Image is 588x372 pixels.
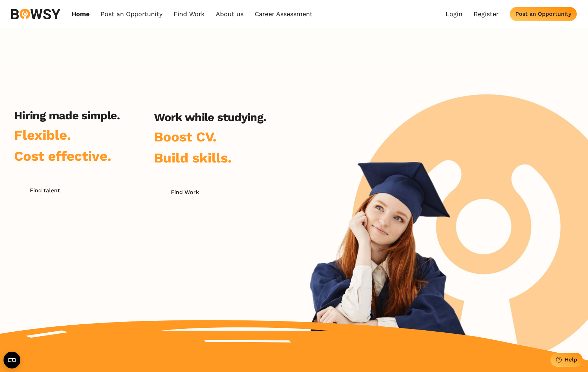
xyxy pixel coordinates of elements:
a: Career Assessment [255,10,313,18]
button: Help [550,353,583,367]
button: Post an Opportunity [510,7,577,21]
a: Register [474,10,499,18]
button: Open CMP widget [4,352,20,368]
span: Boost CV. [154,129,216,145]
span: Cost effective. [14,148,111,164]
img: svg%3e [11,9,60,19]
div: Find Work [171,189,199,195]
a: Home [72,10,89,18]
a: Login [446,10,462,18]
h2: Work while studying. [154,111,266,124]
div: Find talent [30,187,60,194]
h2: Hiring made simple. [14,109,120,122]
div: Help [564,356,577,363]
div: Post an Opportunity [515,11,571,17]
span: Flexible. [14,127,71,143]
span: Build skills. [154,150,232,166]
button: Find talent [14,183,75,197]
button: Find Work [154,185,215,199]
